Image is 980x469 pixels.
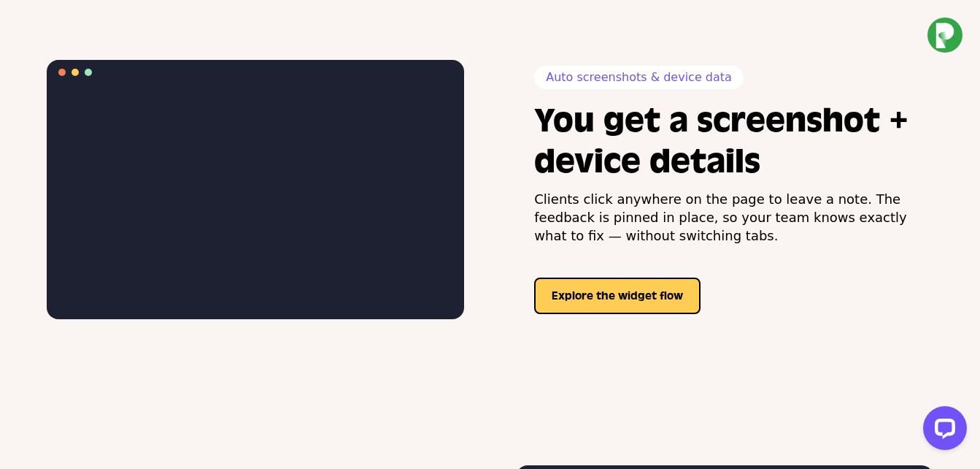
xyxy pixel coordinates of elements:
iframe: LiveChat chat widget [911,400,973,462]
p: Clients click anywhere on the page to leave a note. The feedback is pinned in place, so your team... [534,190,933,245]
button: Explore the widget flow [534,278,701,314]
p: Auto screenshots & device data [534,66,744,89]
h2: You get a screenshot + device details [534,101,933,183]
a: Explore the widget flow [534,289,701,302]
